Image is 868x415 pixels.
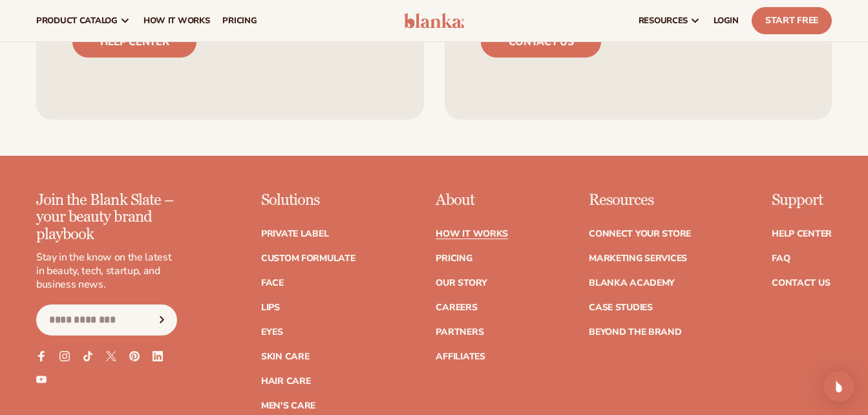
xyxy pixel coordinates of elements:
[261,279,284,288] a: Face
[436,192,508,209] p: About
[436,352,485,361] a: Affiliates
[261,254,355,263] a: Custom formulate
[772,192,832,209] p: Support
[481,27,602,58] a: Contact us
[436,328,483,337] a: Partners
[589,328,682,337] a: Beyond the brand
[589,279,675,288] a: Blanka Academy
[752,7,832,34] a: Start Free
[714,16,739,26] span: LOGIN
[36,16,118,26] span: product catalog
[261,192,355,209] p: Solutions
[772,279,830,288] a: Contact Us
[261,303,280,312] a: Lips
[589,192,691,209] p: Resources
[261,328,283,337] a: Eyes
[261,229,328,239] a: Private label
[261,352,309,361] a: Skin Care
[36,192,177,243] p: Join the Blank Slate – your beauty brand playbook
[436,229,508,239] a: How It Works
[404,13,465,28] img: logo
[772,229,832,239] a: Help Center
[261,377,310,386] a: Hair Care
[639,16,688,26] span: resources
[772,254,790,263] a: FAQ
[589,303,653,312] a: Case Studies
[823,371,854,402] div: Open Intercom Messenger
[36,251,177,291] p: Stay in the know on the latest in beauty, tech, startup, and business news.
[436,254,472,263] a: Pricing
[589,229,691,239] a: Connect your store
[261,401,315,410] a: Men's Care
[589,254,687,263] a: Marketing services
[72,27,196,58] a: Help center
[436,303,477,312] a: Careers
[148,304,176,335] button: Subscribe
[143,16,210,26] span: How It Works
[222,16,257,26] span: pricing
[436,279,487,288] a: Our Story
